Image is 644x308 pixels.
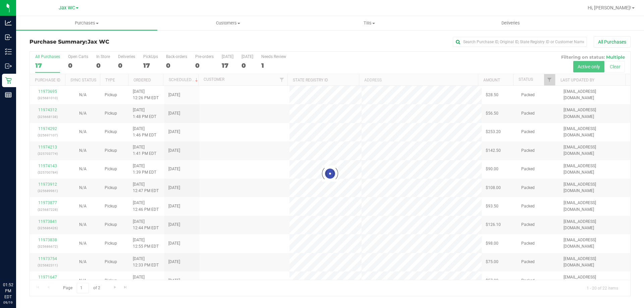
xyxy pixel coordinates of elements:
span: Customers [158,20,298,26]
span: Jax WC [88,39,109,45]
a: Tills [299,16,440,30]
inline-svg: Analytics [5,19,12,26]
inline-svg: Inbound [5,34,12,41]
p: 01:52 PM EDT [3,282,13,300]
inline-svg: Reports [5,91,12,98]
h3: Purchase Summary: [30,39,230,45]
inline-svg: Retail [5,77,12,84]
span: Deliveries [492,20,529,26]
input: Search Purchase ID, Original ID, State Registry ID or Customer Name... [453,37,587,47]
span: Tills [299,20,439,26]
span: Hi, [PERSON_NAME]! [588,5,631,10]
p: 09/19 [3,300,13,305]
a: Customers [157,16,299,30]
span: Purchases [16,20,157,26]
span: Jax WC [59,5,75,11]
a: Purchases [16,16,157,30]
inline-svg: Outbound [5,63,12,69]
iframe: Resource center [7,254,27,274]
button: All Purchases [594,36,631,48]
inline-svg: Inventory [5,48,12,55]
a: Deliveries [440,16,581,30]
